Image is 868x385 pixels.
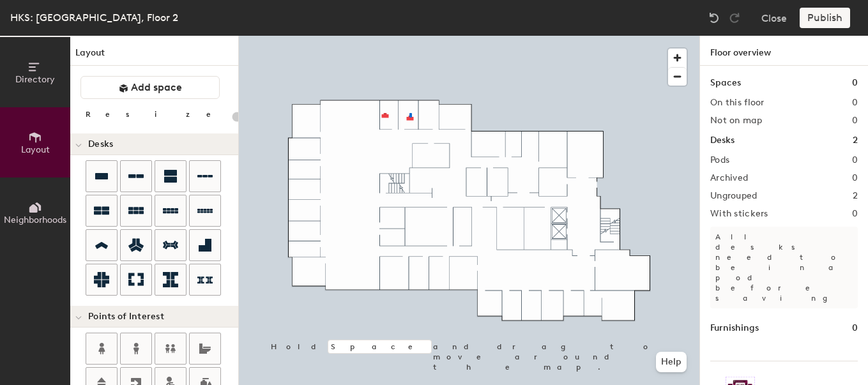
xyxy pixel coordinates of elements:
h2: 2 [853,191,858,201]
h2: 0 [852,98,858,108]
h2: 0 [852,209,858,219]
h1: 2 [853,133,858,147]
h2: Ungrouped [710,191,758,201]
div: HKS: [GEOGRAPHIC_DATA], Floor 2 [10,10,178,26]
button: Help [656,352,687,372]
div: Resize [86,109,227,119]
h1: Spaces [710,76,741,90]
h2: Pods [710,155,729,165]
h2: 0 [852,116,858,126]
span: Add space [131,81,182,94]
h1: Floor overview [700,36,868,66]
span: Points of Interest [88,312,164,322]
span: Neighborhoods [4,215,66,225]
h1: Furnishings [710,321,759,335]
button: Add space [80,76,220,99]
img: Undo [708,11,720,24]
p: All desks need to be in a pod before saving [710,227,858,308]
h1: 0 [852,321,858,335]
h2: Not on map [710,116,762,126]
h1: Layout [70,46,238,66]
button: Close [761,8,787,28]
h2: On this floor [710,98,765,108]
span: Desks [88,139,113,149]
img: Redo [728,11,741,24]
h2: With stickers [710,209,768,219]
span: Layout [21,144,50,155]
span: Directory [15,74,55,85]
h1: 0 [852,76,858,90]
h2: 0 [852,155,858,165]
h1: Desks [710,133,735,147]
h2: Archived [710,173,748,183]
h2: 0 [852,173,858,183]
